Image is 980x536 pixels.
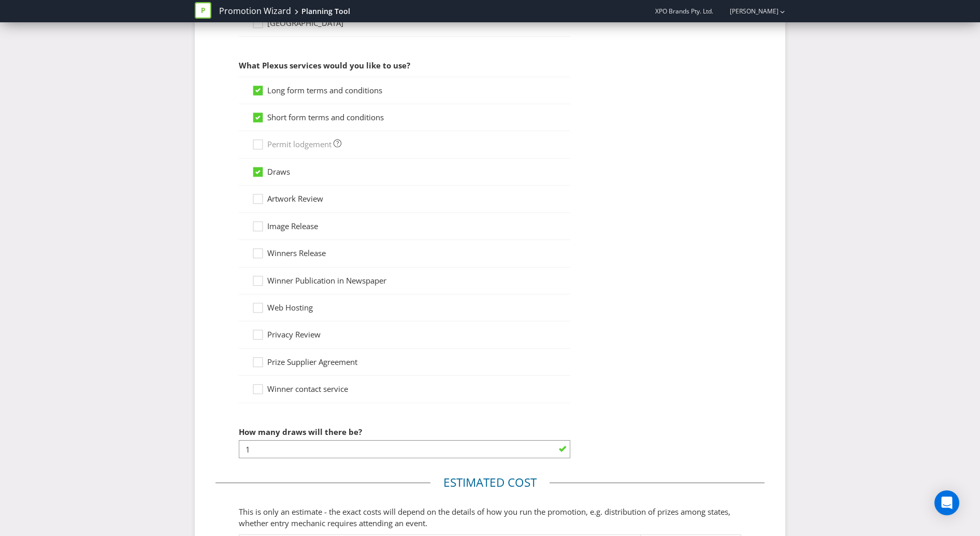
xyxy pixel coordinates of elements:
[267,384,348,394] span: Winner contact service
[267,112,384,122] span: Short form terms and conditions
[430,474,550,491] legend: Estimated cost
[719,7,779,16] a: [PERSON_NAME]
[267,166,290,177] span: Draws
[239,60,410,70] span: What Plexus services would you like to use?
[219,5,291,17] a: Promotion Wizard
[239,506,741,529] p: This is only an estimate - the exact costs will depend on the details of how you run the promotio...
[267,302,313,313] span: Web Hosting
[239,427,362,437] span: How many draws will there be?
[267,357,357,367] span: Prize Supplier Agreement
[655,7,713,16] span: XPO Brands Pty. Ltd.
[267,275,386,286] span: Winner Publication in Newspaper
[267,329,321,340] span: Privacy Review
[267,139,332,149] span: Permit lodgement
[301,6,350,17] div: Planning Tool
[934,490,959,515] div: Open Intercom Messenger
[267,221,318,231] span: Image Release
[267,193,323,204] span: Artwork Review
[267,85,382,95] span: Long form terms and conditions
[267,248,326,258] span: Winners Release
